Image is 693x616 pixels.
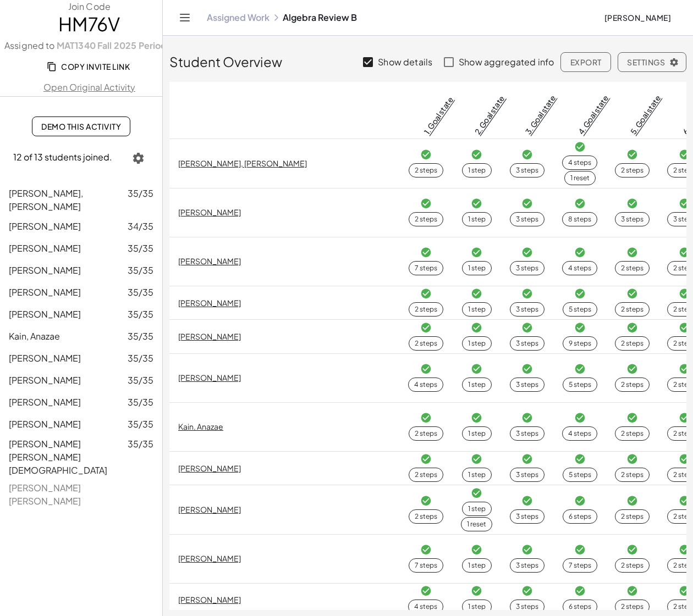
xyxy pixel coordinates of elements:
div: 3 steps [516,429,538,439]
i: Task finished and correct. [420,453,432,465]
a: [PERSON_NAME] [178,298,241,308]
span: [PERSON_NAME] [9,352,81,364]
i: Task finished and correct. [471,322,482,334]
a: 3. Goal state [523,93,558,136]
div: 2 steps [621,338,643,348]
span: [PERSON_NAME] [PERSON_NAME] [9,482,81,507]
i: Task finished and correct. [471,412,482,424]
span: Export [570,57,601,67]
button: [PERSON_NAME] [595,8,680,27]
i: Task finished and correct. [471,544,482,556]
span: [PERSON_NAME] [9,242,81,254]
label: Assigned to [4,40,174,52]
a: 5. Goal state [628,93,663,136]
i: Task finished and correct. [679,585,690,597]
div: 3 steps [516,263,538,273]
i: Task finished and correct. [420,495,432,507]
i: Task finished and correct. [679,363,690,375]
div: 1 step [468,504,486,514]
span: [PERSON_NAME], [PERSON_NAME] [9,187,83,212]
i: Task finished and correct. [574,141,586,153]
div: 3 steps [516,470,538,480]
span: [PERSON_NAME] [9,374,81,386]
span: 35/35 [128,352,153,365]
div: 7 steps [415,263,437,273]
span: Kain, Anazae [9,330,60,342]
div: 2 steps [621,380,643,390]
div: 3 steps [516,602,538,612]
i: Task finished and correct. [679,322,690,334]
a: [PERSON_NAME] [178,504,241,514]
label: Show aggregated info [459,49,554,75]
span: Settings [627,57,677,67]
i: Task finished and correct. [679,198,690,209]
i: Task finished and correct. [420,247,432,258]
span: 35/35 [128,308,153,321]
div: 7 steps [569,560,591,570]
span: [PERSON_NAME] [604,13,671,23]
div: 1 step [468,304,486,314]
i: Task finished and correct. [574,412,586,424]
div: 2 steps [415,304,437,314]
a: Kain, Anazae [178,421,223,431]
i: Task finished and correct. [420,544,432,556]
a: 2. Goal state [472,93,507,136]
i: Task finished and correct. [679,288,690,299]
i: Task finished and correct. [521,363,533,375]
div: 5 steps [569,380,591,390]
div: 2 steps [621,602,643,612]
div: 4 steps [414,602,437,612]
div: 8 steps [568,214,591,224]
i: Task finished and correct. [574,495,586,507]
div: 6 steps [569,602,591,612]
i: Task finished and correct. [574,322,586,334]
i: Task finished and correct. [626,544,638,556]
div: 9 steps [569,338,591,348]
div: 4 steps [568,263,591,273]
i: Task finished and correct. [420,149,432,160]
i: Task finished and correct. [626,149,638,160]
a: [PERSON_NAME] [178,463,241,473]
i: Task finished and correct. [420,585,432,597]
i: Task finished and correct. [626,288,638,299]
a: [PERSON_NAME] [178,373,241,382]
div: 2 steps [415,338,437,348]
i: Task finished and correct. [679,412,690,424]
i: Task finished and correct. [420,322,432,334]
div: 5 steps [569,304,591,314]
div: Student Overview [169,36,686,75]
i: Task finished and correct. [521,247,533,258]
div: 2 steps [415,214,437,224]
div: 4 steps [414,380,437,390]
div: 1 reset [570,173,590,183]
i: Task finished and correct. [471,363,482,375]
span: 34/35 [128,220,153,233]
button: Settings [618,52,686,72]
i: Task finished and correct. [679,495,690,507]
div: 6 steps [569,512,591,521]
div: 2 steps [621,263,643,273]
span: 35/35 [128,264,153,277]
a: [PERSON_NAME] [178,553,241,563]
div: 4 steps [568,158,591,168]
i: Task finished and correct. [521,322,533,334]
div: 2 steps [621,470,643,480]
div: 3 steps [516,560,538,570]
div: 3 steps [516,165,538,175]
div: 2 steps [621,429,643,439]
span: 35/35 [128,242,153,255]
i: Task finished and correct. [679,149,690,160]
button: Copy Invite Link [40,57,139,76]
span: [PERSON_NAME] [9,264,81,276]
i: Task finished and correct. [679,453,690,465]
div: 2 steps [621,165,643,175]
span: [PERSON_NAME] [9,220,81,232]
div: 1 step [468,214,486,224]
div: 1 step [468,380,486,390]
span: Demo This Activity [41,121,121,131]
i: Task finished and correct. [626,453,638,465]
label: Show details [378,49,432,75]
i: Task finished and correct. [521,412,533,424]
i: Task finished and correct. [521,544,533,556]
i: Task finished and correct. [574,198,586,209]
